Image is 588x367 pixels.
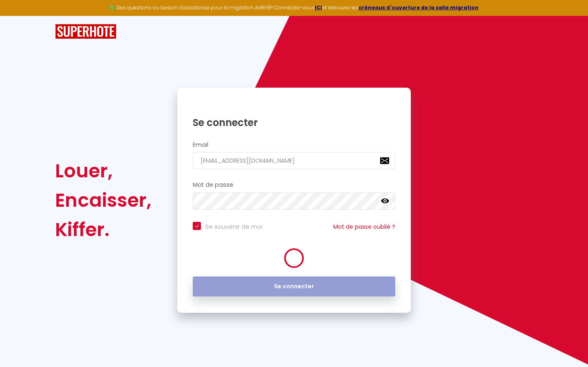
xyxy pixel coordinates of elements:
button: Ouvrir le widget de chat LiveChat [7,3,31,28]
h2: Mot de passe [193,181,395,188]
h1: Se connecter [193,116,395,129]
div: Kiffer. [55,215,151,244]
input: Ton Email [193,152,395,169]
div: Encaisser, [55,186,151,215]
img: SuperHote logo [55,24,116,39]
h2: Email [193,141,395,148]
div: Louer, [55,156,151,186]
a: créneaux d'ouverture de la salle migration [359,4,479,11]
a: Mot de passe oublié ? [333,223,395,231]
a: ICI [315,4,322,11]
button: Se connecter [193,276,395,297]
